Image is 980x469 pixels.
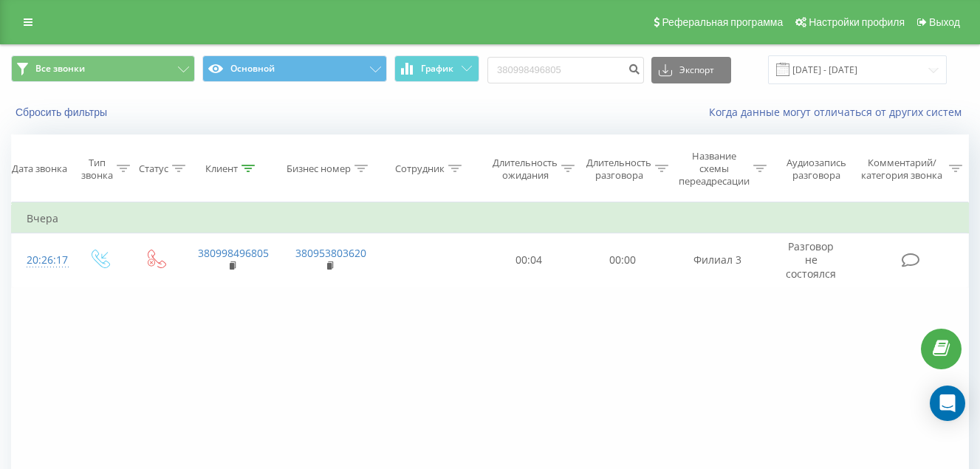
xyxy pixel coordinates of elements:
span: Выход [929,16,960,28]
td: 00:04 [482,233,576,288]
div: Комментарий/категория звонка [859,157,945,182]
div: Длительность разговора [586,157,651,182]
span: Настройки профиля [809,16,905,28]
div: 20:26:17 [27,246,56,275]
div: Длительность ожидания [493,157,558,182]
span: Разговор не состоялся [786,239,836,280]
button: График [394,55,479,82]
div: Бизнес номер [287,162,351,175]
span: Все звонки [35,63,85,75]
button: Сбросить фильтры [11,106,114,119]
span: График [421,64,453,74]
a: 380998496805 [198,246,269,260]
div: Название схемы переадресации [679,150,750,188]
div: Сотрудник [395,162,445,175]
td: Вчера [12,204,969,233]
a: Когда данные могут отличаться от других систем [709,105,969,119]
div: Дата звонка [12,162,67,175]
button: Основной [202,55,386,82]
input: Поиск по номеру [487,57,644,83]
div: Аудиозапись разговора [780,157,853,182]
div: Open Intercom Messenger [930,386,965,421]
span: Реферальная программа [662,16,783,28]
div: Клиент [205,162,238,175]
td: 00:00 [576,233,670,288]
div: Тип звонка [81,157,113,182]
a: 380953803620 [295,246,366,260]
div: Статус [139,162,168,175]
button: Все звонки [11,55,195,82]
td: Филиал 3 [669,233,767,288]
button: Экспорт [651,57,731,83]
